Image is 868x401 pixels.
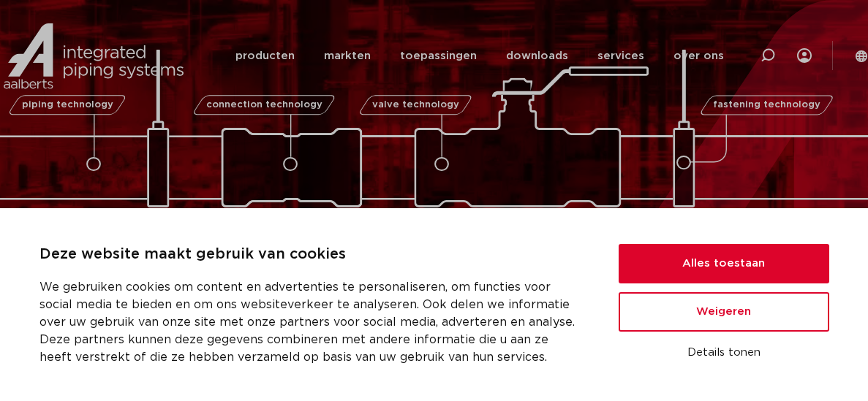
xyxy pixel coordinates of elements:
p: Deze website maakt gebruik van cookies [39,243,584,267]
a: over ons [673,28,724,84]
a: markten [324,28,371,84]
p: We gebruiken cookies om content en advertenties te personaliseren, om functies voor social media ... [39,278,584,366]
button: Alles toestaan [619,244,829,283]
a: services [597,28,644,84]
a: toepassingen [400,28,477,84]
a: producten [235,28,295,84]
button: Details tonen [619,340,829,365]
a: downloads [506,28,568,84]
nav: Menu [235,28,724,84]
button: Weigeren [619,292,829,332]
